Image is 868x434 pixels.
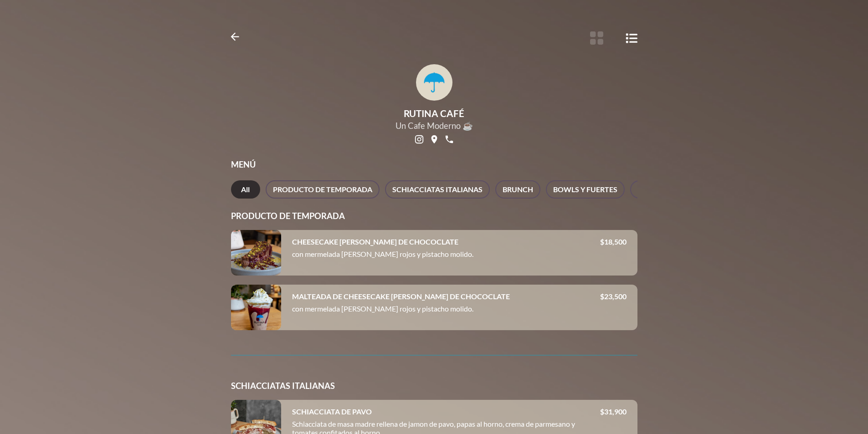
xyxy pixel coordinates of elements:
button: Back to Profile [227,29,242,44]
button: SCHIACCIATAS ITALIANAS [385,180,490,199]
button: All [231,180,260,199]
button: BRUNCH [495,180,540,199]
span: All [238,183,253,196]
p: $ 23,500 [600,292,627,301]
p: con mermelada [PERSON_NAME] rojos y pistacho molido. [292,304,600,317]
a: social-link-GOOGLE_LOCATION [428,133,441,146]
button: Botón de vista de lista [624,29,639,47]
span: BRUNCH [503,183,533,196]
h1: RUTINA CAFÉ [395,108,473,119]
h3: PRODUCTO DE TEMPORADA [231,211,637,221]
span: BOWLS Y FUERTES [553,183,617,196]
p: $ 31,900 [600,407,627,416]
p: con mermelada [PERSON_NAME] rojos y pistacho molido. [292,250,600,262]
h4: MALTEADA DE CHEESECAKE [PERSON_NAME] DE CHOCOCLATE [292,292,510,301]
span: PRODUCTO DE TEMPORADA [273,183,372,196]
button: Botón de vista de cuadrícula [588,29,606,47]
span: SCHIACCIATAS ITALIANAS [392,183,483,196]
h2: MENÚ [231,159,637,169]
p: $ 18,500 [600,237,627,246]
h4: CHEESECAKE [PERSON_NAME] DE CHOCOCLATE [292,237,458,246]
button: REPOSTERIA (VIENNOISERIE) [630,180,744,199]
a: social-link-INSTAGRAM [413,133,426,146]
h4: SCHIACCIATA DE PAVO [292,407,372,416]
button: BOWLS Y FUERTES [546,180,625,199]
p: Un Cafe Moderno ☕ [395,121,473,131]
button: PRODUCTO DE TEMPORADA [266,180,380,199]
a: social-link-PHONE [443,133,456,146]
h3: SCHIACCIATAS ITALIANAS [231,381,637,391]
